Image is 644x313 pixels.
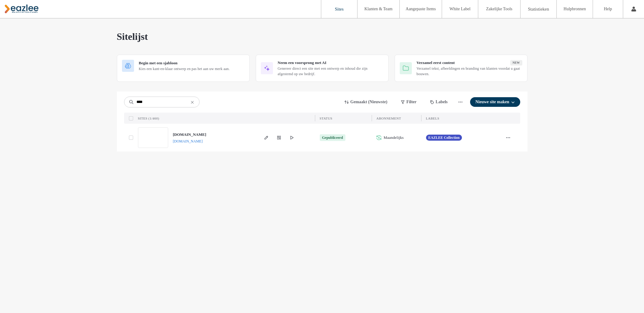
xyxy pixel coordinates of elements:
span: Maandelijks [384,135,404,141]
span: STATUS [320,117,332,120]
span: Abonnement [376,117,401,120]
span: Sites (1/460) [138,117,159,120]
a: [DOMAIN_NAME] [173,139,203,143]
span: Begin met een sjabloon [139,60,178,66]
button: Labels [425,97,453,107]
label: Zakelijke Tools [486,7,512,11]
div: Neem een voorsprong met AIGenereer direct een site met een ontwerp en inhoud die zijn afgestemd o... [256,55,389,82]
a: [DOMAIN_NAME] [173,132,206,137]
label: Aangepaste Items [406,7,436,11]
div: New [510,60,522,65]
label: Klanten & Team [364,7,392,11]
label: Help [604,7,612,11]
div: Gepubliceerd [322,135,343,140]
span: EAZLEE Collection [428,135,460,140]
span: Genereer direct een site met een ontwerp en inhoud die zijn afgestemd op uw bedrijf. [278,66,383,77]
span: Sitelijst [117,30,148,43]
span: Kies een kant-en-klaar ontwerp en pas het aan uw merk aan. [139,66,245,72]
button: Nieuwe site maken [470,97,520,107]
span: Verzamel tekst, afbeeldingen en branding van klanten voordat u gaat bouwen. [417,66,522,77]
button: Filter [395,97,422,107]
label: Sites [335,7,344,12]
button: Gemaakt (Nieuwste) [339,97,392,107]
label: Statistieken [528,7,549,12]
span: Neem een voorsprong met AI [278,60,327,66]
label: White Label [450,7,471,11]
span: Verzamel eerst content [417,60,455,66]
label: Hulpbronnen [564,7,586,11]
span: LABELS [426,117,440,120]
div: Begin met een sjabloonKies een kant-en-klaar ontwerp en pas het aan uw merk aan. [117,55,250,82]
div: Verzamel eerst contentNewVerzamel tekst, afbeeldingen en branding van klanten voordat u gaat bouwen. [395,55,527,82]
